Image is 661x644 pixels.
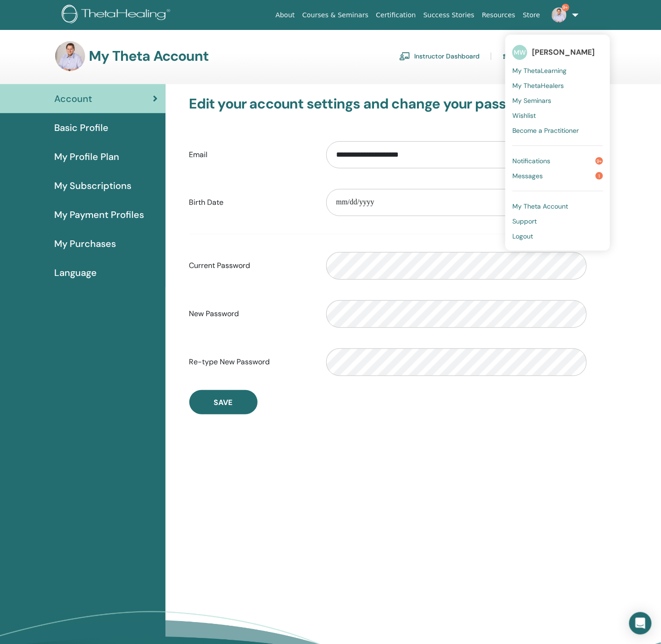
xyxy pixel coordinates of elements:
[512,108,603,123] a: Wishlist
[182,194,319,211] label: Birth Date
[399,52,410,60] img: chalkboard-teacher.svg
[512,123,603,138] a: Become a Practitioner
[519,7,544,24] a: Store
[399,49,480,64] a: Instructor Dashboard
[512,232,533,240] span: Logout
[189,390,258,414] button: Save
[299,7,373,24] a: Courses & Seminars
[512,78,603,93] a: My ThetaHealers
[182,353,319,371] label: Re-type New Password
[512,42,603,63] a: MW[PERSON_NAME]
[512,153,603,168] a: Notifications9+
[532,47,595,57] span: [PERSON_NAME]
[596,157,603,165] span: 9+
[54,92,92,106] span: Account
[512,111,536,120] span: Wishlist
[512,172,543,180] span: Messages
[512,214,603,229] a: Support
[512,157,550,165] span: Notifications
[512,202,568,210] span: My Theta Account
[54,121,108,135] span: Basic Profile
[420,7,478,24] a: Success Stories
[54,150,119,164] span: My Profile Plan
[512,199,603,214] a: My Theta Account
[512,168,603,183] a: Messages1
[512,229,603,244] a: Logout
[505,35,610,251] ul: 9+
[54,237,116,251] span: My Purchases
[503,52,514,60] img: graduation-cap.svg
[512,63,603,78] a: My ThetaLearning
[478,7,519,24] a: Resources
[189,95,587,112] h3: Edit your account settings and change your password
[552,7,567,22] img: default.jpg
[372,7,419,24] a: Certification
[62,5,173,26] img: logo.png
[512,45,527,60] span: MW
[54,208,144,222] span: My Payment Profiles
[272,7,298,24] a: About
[89,48,208,65] h3: My Theta Account
[512,81,564,90] span: My ThetaHealers
[214,398,233,407] span: Save
[182,257,319,275] label: Current Password
[512,217,537,225] span: Support
[629,612,652,635] div: Open Intercom Messenger
[512,66,567,75] span: My ThetaLearning
[512,126,579,135] span: Become a Practitioner
[503,49,578,64] a: Student Dashboard
[596,172,603,180] span: 1
[54,266,97,280] span: Language
[182,305,319,323] label: New Password
[562,4,569,11] span: 9+
[54,179,131,193] span: My Subscriptions
[55,41,85,71] img: default.jpg
[512,93,603,108] a: My Seminars
[182,146,319,164] label: Email
[512,96,551,105] span: My Seminars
